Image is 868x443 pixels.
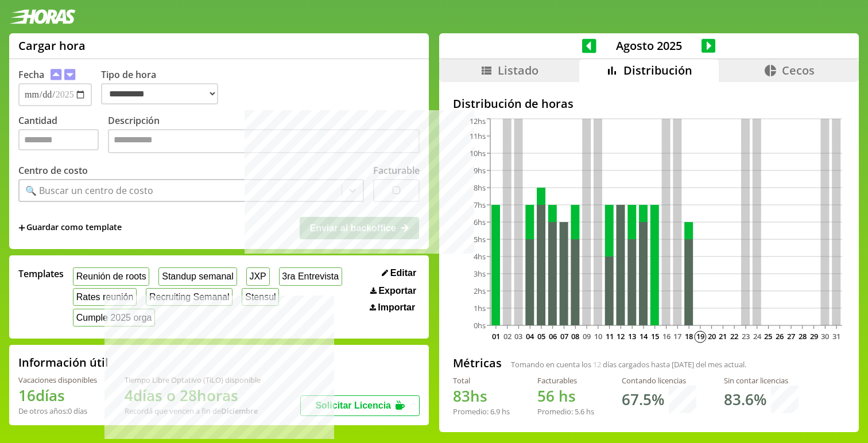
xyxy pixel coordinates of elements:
button: Rates reunión [73,288,137,306]
div: Facturables [537,375,594,386]
div: Recordá que vencen a fin de [125,406,261,416]
div: 🔍 Buscar un centro de costo [25,184,153,197]
text: 14 [640,331,648,341]
h2: Métricas [453,355,502,371]
span: Tomando en cuenta los días cargados hasta [DATE] del mes actual. [511,359,746,370]
label: Fecha [18,68,44,81]
span: Exportar [378,286,416,296]
h2: Distribución de horas [453,96,845,111]
span: 83 [453,386,470,406]
span: 5.6 [575,406,584,417]
button: Solicitar Licencia [300,395,420,416]
button: Cumple 2025 orga [73,309,155,327]
div: Total [453,375,510,386]
span: Solicitar Licencia [315,401,391,410]
h1: 4 días o 28 horas [125,385,261,406]
text: 24 [753,331,761,341]
h2: Información útil [18,355,108,370]
text: 19 [696,331,704,341]
select: Tipo de hora [101,83,218,104]
button: Standup semanal [158,267,237,285]
tspan: 6hs [474,217,486,227]
h1: 67.5 % [622,389,664,410]
text: 16 [662,331,670,341]
text: 18 [685,331,693,341]
tspan: 2hs [474,286,486,296]
b: Diciembre [221,406,258,416]
tspan: 4hs [474,251,486,262]
button: Recruiting Semanal [146,288,232,306]
text: 20 [707,331,715,341]
text: 11 [605,331,613,341]
label: Cantidad [18,114,108,156]
span: 12 [593,359,601,370]
text: 05 [537,331,545,341]
div: Promedio: hs [453,406,510,417]
input: Cantidad [18,129,99,150]
text: 25 [764,331,772,341]
span: Cecos [782,63,815,78]
label: Tipo de hora [101,68,227,106]
h1: hs [453,386,510,406]
button: Stensul [242,288,279,306]
tspan: 11hs [470,131,486,141]
tspan: 10hs [470,148,486,158]
button: JXP [246,267,270,285]
div: De otros años: 0 días [18,406,97,416]
text: 10 [594,331,602,341]
label: Centro de costo [18,164,88,177]
span: 6.9 [490,406,500,417]
text: 02 [503,331,511,341]
text: 27 [787,331,795,341]
label: Descripción [108,114,420,156]
span: Importar [378,302,415,313]
tspan: 8hs [474,182,486,193]
button: Reunión de roots [73,267,149,285]
h1: 16 días [18,385,97,406]
label: Facturable [373,164,420,177]
text: 23 [742,331,750,341]
tspan: 9hs [474,165,486,176]
text: 01 [492,331,500,341]
span: Agosto 2025 [596,38,702,53]
span: 56 [537,386,555,406]
text: 03 [514,331,522,341]
button: 3ra Entrevista [279,267,342,285]
text: 06 [549,331,557,341]
tspan: 3hs [474,269,486,279]
img: logotipo [9,9,76,24]
span: Templates [18,267,64,280]
text: 17 [673,331,681,341]
button: Editar [378,267,420,279]
text: 09 [583,331,591,341]
text: 31 [832,331,840,341]
span: Listado [498,63,538,78]
text: 28 [799,331,807,341]
button: Exportar [367,285,420,297]
text: 12 [617,331,625,341]
div: Vacaciones disponibles [18,375,97,385]
text: 29 [809,331,817,341]
text: 22 [730,331,738,341]
h1: hs [537,386,594,406]
textarea: Descripción [108,129,420,153]
div: Promedio: hs [537,406,594,417]
div: Tiempo Libre Optativo (TiLO) disponible [125,375,261,385]
h1: 83.6 % [724,389,766,410]
text: 21 [719,331,727,341]
span: Distribución [623,63,692,78]
div: Sin contar licencias [724,375,799,386]
span: + [18,222,25,234]
text: 30 [821,331,829,341]
tspan: 7hs [474,200,486,210]
div: Contando licencias [622,375,696,386]
span: +Guardar como template [18,222,122,234]
tspan: 1hs [474,303,486,313]
tspan: 5hs [474,234,486,244]
tspan: 0hs [474,320,486,331]
span: Editar [390,268,416,278]
text: 26 [776,331,784,341]
text: 15 [651,331,659,341]
text: 07 [560,331,568,341]
h1: Cargar hora [18,38,86,53]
